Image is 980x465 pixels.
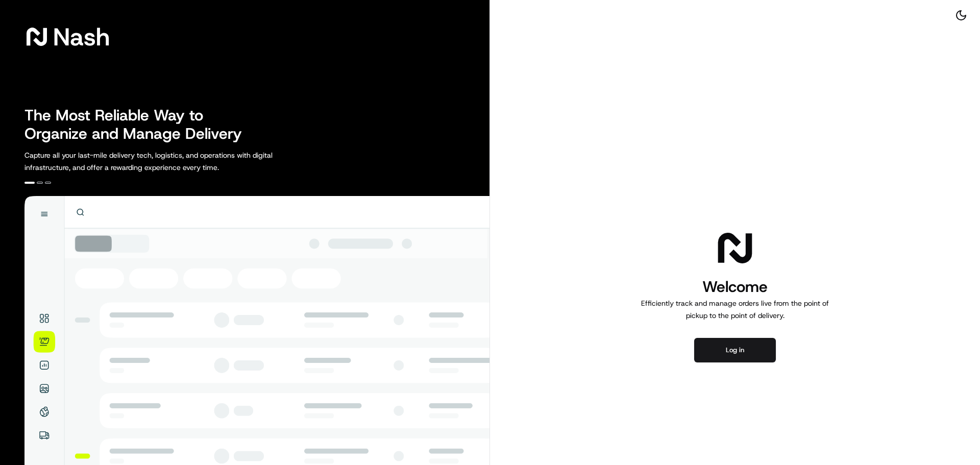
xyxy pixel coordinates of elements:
h1: Welcome [637,277,833,297]
span: Nash [53,27,110,47]
h2: The Most Reliable Way to Organize and Manage Delivery [24,106,253,143]
p: Capture all your last-mile delivery tech, logistics, and operations with digital infrastructure, ... [24,149,318,174]
button: Log in [694,338,776,362]
p: Efficiently track and manage orders live from the point of pickup to the point of delivery. [637,297,833,322]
